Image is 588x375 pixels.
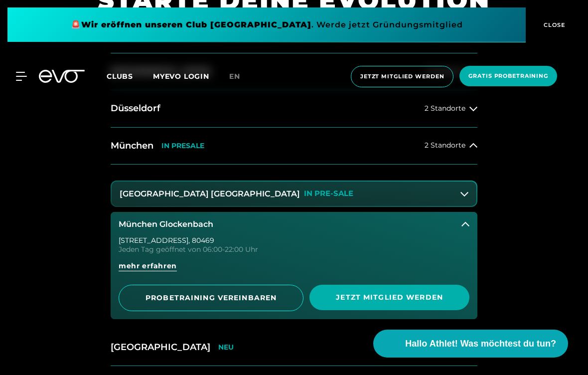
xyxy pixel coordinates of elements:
p: IN PRESALE [161,142,204,150]
span: Hallo Athlet! Was möchtest du tun? [405,337,556,351]
button: [GEOGRAPHIC_DATA] [GEOGRAPHIC_DATA]IN PRE-SALE [112,182,476,206]
div: [STREET_ADDRESS] , 80469 [119,237,469,244]
span: Jetzt Mitglied werden [360,72,444,81]
button: [GEOGRAPHIC_DATA]NEU1 Standort [111,329,477,366]
h2: [GEOGRAPHIC_DATA] [111,341,210,354]
a: en [229,71,252,82]
p: IN PRE-SALE [304,189,353,198]
span: CLOSE [541,20,566,29]
h3: [GEOGRAPHIC_DATA] [GEOGRAPHIC_DATA] [120,189,300,198]
h2: Düsseldorf [111,102,160,115]
span: PROBETRAINING VEREINBAREN [131,293,291,303]
a: Clubs [107,71,153,81]
p: NEU [218,343,234,352]
span: Gratis Probetraining [468,72,548,80]
span: Clubs [107,72,133,81]
a: mehr erfahren [119,261,469,279]
span: 2 Standorte [425,105,465,112]
button: CLOSE [526,7,581,42]
span: en [229,72,240,81]
a: Jetzt Mitglied werden [348,66,456,87]
a: Jetzt Mitglied werden [309,285,469,311]
div: Jeden Tag geöffnet von 06:00-22:00 Uhr [119,246,469,253]
span: Jetzt Mitglied werden [321,292,457,303]
button: München Glockenbach [111,212,477,237]
a: PROBETRAINING VEREINBAREN [119,285,303,311]
span: 2 Standorte [425,142,465,149]
a: MYEVO LOGIN [153,72,209,81]
button: Hallo Athlet! Was möchtest du tun? [373,330,568,358]
button: MünchenIN PRESALE2 Standorte [111,128,477,165]
button: Düsseldorf2 Standorte [111,90,477,127]
a: Gratis Probetraining [456,66,560,87]
span: mehr erfahren [119,261,177,271]
h2: München [111,140,153,152]
h3: München Glockenbach [119,220,213,229]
